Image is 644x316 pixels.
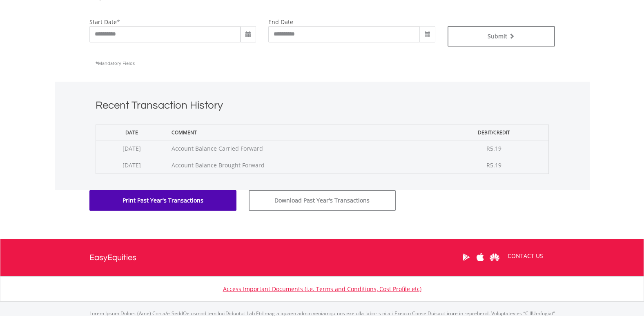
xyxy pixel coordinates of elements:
[167,140,439,157] td: Account Balance Carried Forward
[167,125,439,140] th: Comment
[96,157,167,174] td: [DATE]
[488,245,502,270] a: Huawei
[89,190,236,211] button: Print Past Year's Transactions
[167,157,439,174] td: Account Balance Brought Forward
[96,125,167,140] th: Date
[268,18,293,26] label: end date
[486,161,501,169] span: R5.19
[448,26,555,47] button: Submit
[223,285,421,293] a: Access Important Documents (i.e. Terms and Conditions, Cost Profile etc)
[89,239,136,276] a: EasyEquities
[459,245,473,270] a: Google Play
[439,125,548,140] th: Debit/Credit
[249,190,396,211] button: Download Past Year's Transactions
[502,245,549,267] a: CONTACT US
[89,18,117,26] label: start date
[96,60,135,66] span: Mandatory Fields
[473,245,488,270] a: Apple
[486,145,501,152] span: R5.19
[96,98,549,116] h1: Recent Transaction History
[96,140,167,157] td: [DATE]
